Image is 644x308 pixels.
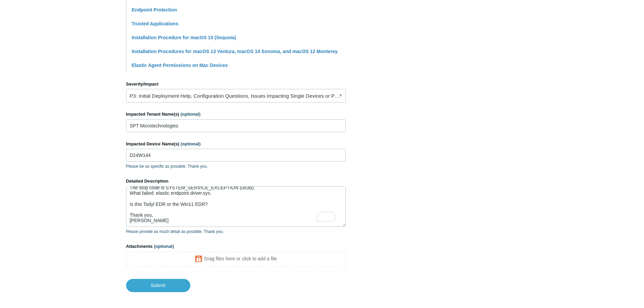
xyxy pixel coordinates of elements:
[126,229,346,235] p: Please provide as much detail as possible. Thank you.
[126,243,346,250] label: Attachments
[126,89,346,102] a: P3: Initial Deployment Help, Configuration Questions, Issues Impacting Single Devices or Past Out...
[126,111,346,118] label: Impacted Tenant Name(s)
[132,21,178,26] a: Trusted Applications
[126,178,346,185] label: Detailed Description
[132,35,236,40] a: Installation Procedure for macOS 15 (Sequoia)
[126,141,346,147] label: Impacted Device Name(s)
[126,163,346,169] p: Please be as specific as possible. Thank you.
[132,63,228,68] a: Elastic Agent Permissions on Mac Devices
[126,279,190,292] input: Submit
[126,81,346,88] label: Severity/Impact
[132,7,177,13] a: Endpoint Protection
[154,244,174,249] span: (optional)
[132,49,338,54] a: Installation Procedures for macOS 13 Ventura, macOS 14 Sonoma, and macOS 12 Monterey
[126,186,346,227] textarea: To enrich screen reader interactions, please activate Accessibility in Grammarly extension settings
[181,112,200,117] span: (optional)
[181,141,200,146] span: (optional)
